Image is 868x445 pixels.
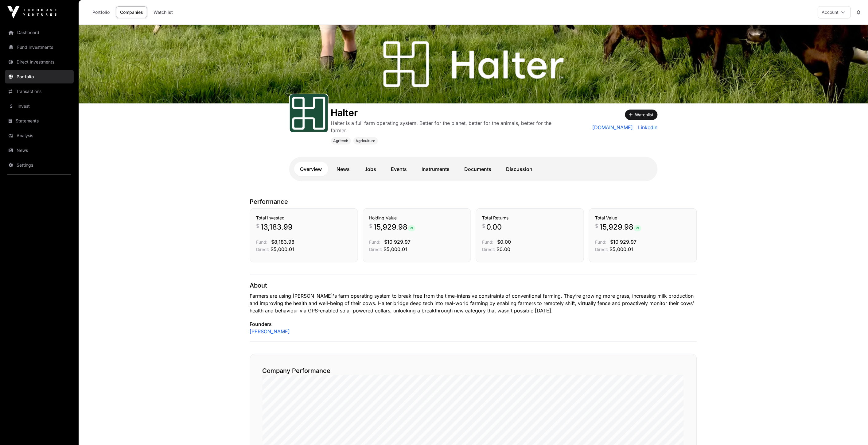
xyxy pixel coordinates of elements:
a: [PERSON_NAME] [250,328,290,335]
span: Fund: [256,239,268,245]
p: Farmers are using [PERSON_NAME]'s farm operating system to break free from the time-intensive con... [250,292,697,314]
span: $10,929.97 [384,239,411,245]
a: Analysis [5,129,74,142]
span: Direct: [482,247,496,252]
a: Settings [5,158,74,172]
span: $8,183.98 [271,239,295,245]
span: Direct: [595,247,609,252]
h3: Total Invested [256,215,352,221]
h3: Total Returns [482,215,578,221]
span: $5,000.01 [610,246,633,252]
h1: Halter [331,107,566,118]
button: Watchlist [625,110,658,120]
a: Jobs [359,162,383,176]
a: Portfolio [88,6,114,18]
a: Fund Investments [5,41,74,54]
span: $5,000.01 [271,246,294,252]
button: Account [818,6,851,18]
span: Fund: [482,239,494,245]
span: Direct: [369,247,383,252]
a: Statements [5,114,74,128]
a: Discussion [500,162,539,176]
a: Overview [294,162,328,176]
a: Watchlist [150,6,177,18]
span: 13,183.99 [261,222,293,232]
a: Dashboard [5,26,74,39]
a: Portfolio [5,70,74,83]
p: Performance [250,197,697,206]
span: $ [482,222,485,230]
img: Halter-Favicon.svg [292,97,325,130]
h3: Holding Value [369,215,465,221]
p: Founders [250,320,697,328]
a: Documents [458,162,498,176]
span: $ [595,222,598,230]
a: [DOMAIN_NAME] [593,124,633,131]
span: Agriculture [356,138,376,143]
a: LinkedIn [636,124,658,131]
img: Icehouse Ventures Logo [7,6,56,18]
a: Transactions [5,85,74,98]
span: $ [256,222,259,230]
span: 15,929.98 [374,222,415,232]
span: Fund: [369,239,381,245]
a: News [5,144,74,157]
span: $0.00 [497,239,511,245]
span: Direct: [256,247,270,252]
img: Halter [79,25,868,103]
span: 0.00 [487,222,502,232]
a: Events [385,162,413,176]
p: Halter is a full farm operating system. Better for the planet, better for the animals, better for... [331,119,566,134]
a: Direct Investments [5,55,74,69]
h3: Total Value [595,215,691,221]
a: Instruments [416,162,456,176]
span: 15,929.98 [600,222,641,232]
span: Agritech [333,138,348,143]
a: Invest [5,99,74,113]
span: $5,000.01 [384,246,407,252]
span: Fund: [595,239,607,245]
a: Companies [116,6,147,18]
span: $0.00 [497,246,511,252]
span: $10,929.97 [610,239,637,245]
p: About [250,281,697,290]
h2: Company Performance [263,366,684,375]
nav: Tabs [294,162,653,176]
span: $ [369,222,372,230]
a: News [331,162,356,176]
iframe: Chat Widget [837,416,868,445]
